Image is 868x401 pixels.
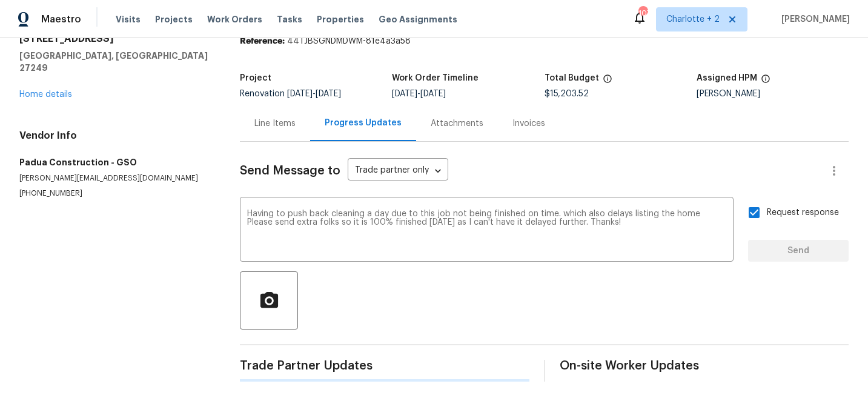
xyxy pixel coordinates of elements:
p: [PERSON_NAME][EMAIL_ADDRESS][DOMAIN_NAME] [19,173,211,184]
div: Invoices [512,118,545,130]
span: Visits [116,13,141,25]
span: [PERSON_NAME] [777,13,850,25]
h5: Work Order Timeline [392,74,479,82]
div: 107 [638,7,647,19]
span: Trade Partner Updates [240,360,529,372]
h5: [GEOGRAPHIC_DATA], [GEOGRAPHIC_DATA] 27249 [19,50,211,74]
h5: Project [240,74,271,82]
span: [DATE] [316,90,341,98]
span: Work Orders [207,13,262,25]
span: Request response [767,207,839,219]
a: Home details [19,90,72,99]
span: Projects [155,13,193,25]
span: - [287,90,341,98]
span: Geo Assignments [379,13,457,25]
b: Reference: [240,37,285,45]
p: [PHONE_NUMBER] [19,188,211,199]
span: [DATE] [420,90,446,98]
span: [DATE] [287,90,313,98]
h4: Vendor Info [19,130,211,142]
textarea: Having to push back cleaning a day due to this job not being finished on time. which also delays ... [247,210,726,252]
span: Charlotte + 2 [666,13,720,25]
span: Send Message to [240,165,340,177]
div: 44TJBSGNDMDWM-81e4a3a58 [240,35,849,47]
h5: Padua Construction - GSO [19,156,211,168]
span: Tasks [277,15,302,24]
h5: Assigned HPM [697,74,757,82]
span: - [392,90,446,98]
span: Properties [317,13,364,25]
span: On-site Worker Updates [560,360,849,372]
h2: [STREET_ADDRESS] [19,33,211,45]
span: The total cost of line items that have been proposed by Opendoor. This sum includes line items th... [603,74,612,90]
span: [DATE] [392,90,417,98]
h5: Total Budget [545,74,599,82]
div: Trade partner only [348,161,448,181]
div: [PERSON_NAME] [697,90,849,98]
span: Renovation [240,90,341,98]
span: Maestro [41,13,81,25]
div: Attachments [431,118,483,130]
div: Progress Updates [325,117,402,129]
div: Line Items [254,118,296,130]
span: The hpm assigned to this work order. [761,74,770,90]
span: $15,203.52 [545,90,589,98]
